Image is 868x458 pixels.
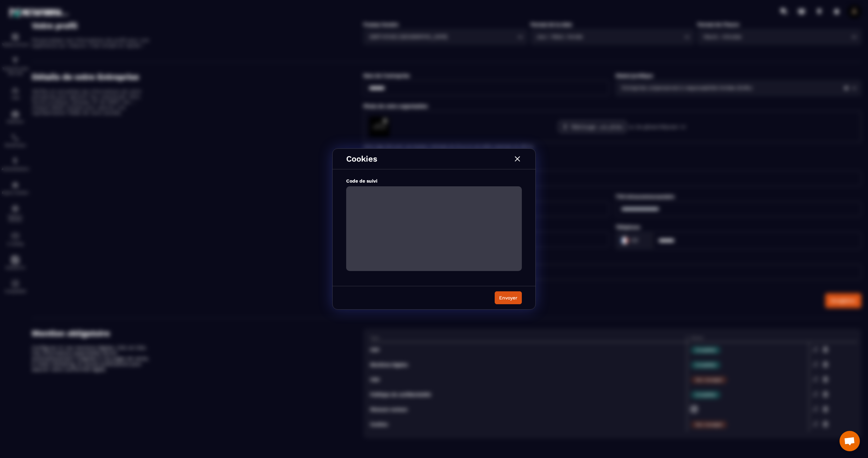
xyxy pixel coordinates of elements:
[495,291,522,304] button: Envoyer
[346,178,522,184] p: Code de suivi
[513,154,522,163] img: close-w.0bb75850.svg
[840,431,860,451] div: Ouvrir le chat
[499,294,517,301] div: Envoyer
[346,154,377,164] p: Cookies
